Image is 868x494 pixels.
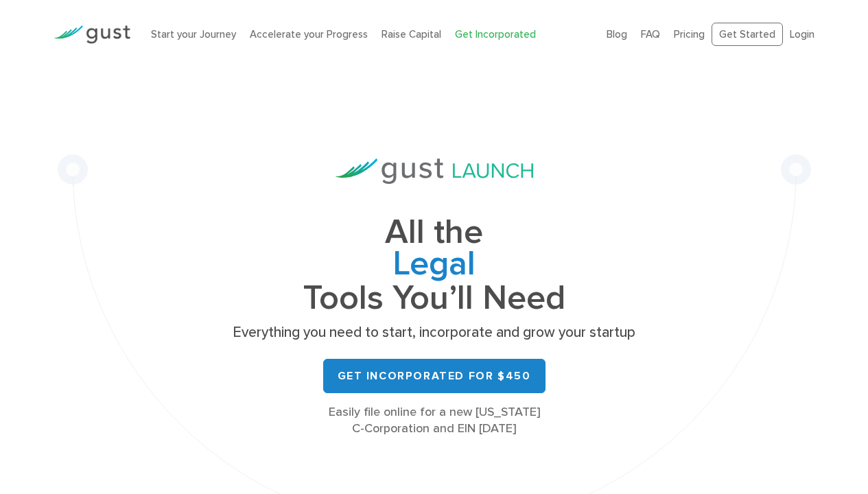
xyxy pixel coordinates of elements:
a: Login [790,28,814,40]
div: Easily file online for a new [US_STATE] C-Corporation and EIN [DATE] [228,404,640,437]
span: Legal [228,248,640,283]
a: Pricing [674,28,705,40]
img: Gust Launch Logo [336,158,533,184]
h1: All the Tools You’ll Need [228,217,640,314]
a: FAQ [641,28,660,40]
a: Blog [607,28,627,40]
img: Gust Logo [54,25,130,44]
p: Everything you need to start, incorporate and grow your startup [228,323,640,342]
a: Raise Capital [382,28,441,40]
a: Start your Journey [151,28,236,40]
a: Get Incorporated [455,28,536,40]
a: Get Incorporated for $450 [323,359,546,393]
a: Get Started [712,23,783,47]
a: Accelerate your Progress [250,28,368,40]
